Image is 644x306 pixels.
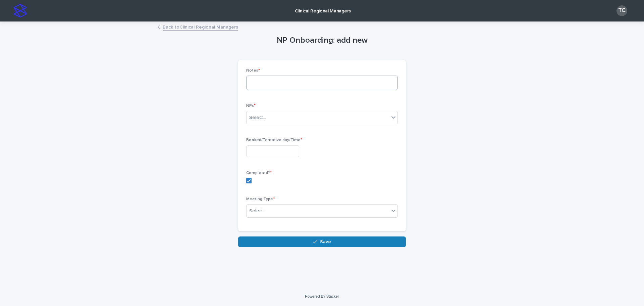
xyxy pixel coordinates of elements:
div: Select... [249,208,266,215]
h1: NP Onboarding: add new [238,36,406,45]
img: stacker-logo-s-only.png [13,4,27,17]
span: Notes [246,69,260,73]
div: Select... [249,114,266,121]
span: NPs [246,104,256,108]
span: Completed? [246,171,272,175]
a: Powered By Stacker [305,294,339,298]
span: Save [320,239,331,244]
span: Booked/Tentative day/Time [246,138,302,142]
button: Save [238,236,406,247]
a: Back toClinical Regional Managers [163,23,238,31]
span: Meeting Type [246,197,275,201]
div: TC [616,5,627,16]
